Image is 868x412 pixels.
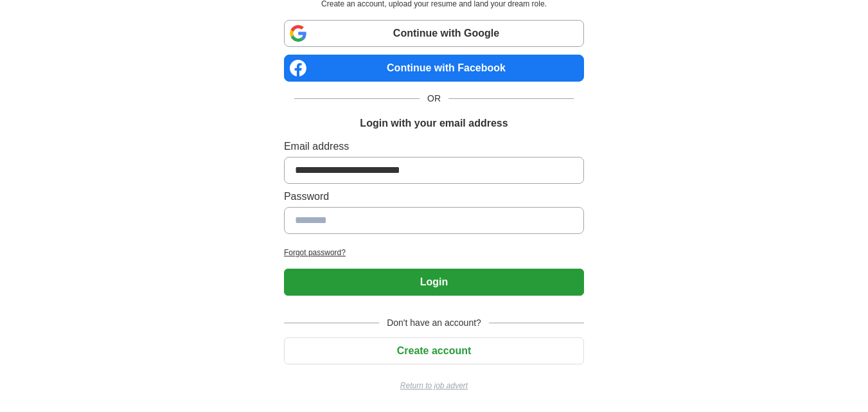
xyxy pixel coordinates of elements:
button: Login [284,269,584,296]
a: Return to job advert [284,380,584,391]
h1: Login with your email address [360,116,508,131]
a: Continue with Google [284,20,584,47]
a: Create account [284,345,584,356]
span: OR [420,92,448,105]
label: Password [284,189,584,204]
button: Create account [284,337,584,364]
span: Don't have an account? [379,316,489,330]
a: Continue with Facebook [284,55,584,82]
a: Forgot password? [284,247,584,258]
label: Email address [284,139,584,154]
